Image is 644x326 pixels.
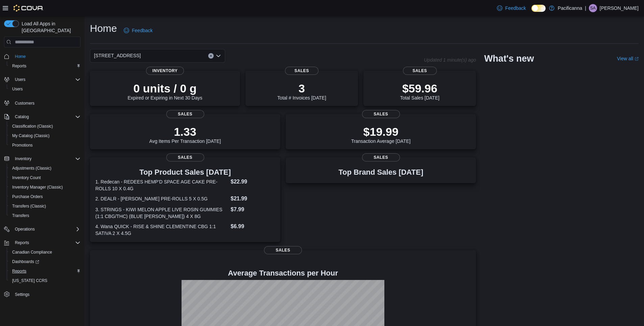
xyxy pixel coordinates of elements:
button: Open list of options [216,53,221,59]
button: Settings [1,289,83,299]
h2: What's new [484,53,534,64]
a: Home [12,52,28,61]
button: Inventory [12,155,34,163]
dt: 3. STRINGS - KIWI MELON APPLE LIVE ROSIN GUMMIES (1:1 CBG/THC) (BLUE [PERSON_NAME]) 4 X 8G [95,206,228,220]
button: Reports [1,238,83,247]
button: Classification (Classic) [7,122,83,131]
span: Reports [12,268,26,274]
span: Transfers [9,212,80,220]
button: Operations [1,224,83,234]
a: Purchase Orders [9,193,46,201]
span: Feedback [132,27,152,34]
span: Sales [285,67,319,75]
button: Users [1,75,83,84]
span: Purchase Orders [12,194,43,199]
span: Users [15,77,25,82]
button: [US_STATE] CCRS [7,276,83,285]
dd: $22.99 [231,178,275,186]
button: Purchase Orders [7,192,83,201]
a: Feedback [121,24,155,37]
p: | [585,4,586,12]
button: Adjustments (Classic) [7,164,83,173]
a: Settings [12,290,32,299]
span: Inventory Manager (Classic) [12,184,63,190]
span: Reports [9,267,80,275]
button: Inventory Manager (Classic) [7,182,83,192]
span: Dashboards [12,259,39,264]
span: Promotions [9,141,80,149]
span: Load All Apps in [GEOGRAPHIC_DATA] [19,20,80,34]
a: My Catalog (Classic) [9,132,52,140]
dt: 4. Wana QUICK - RISE & SHINE CLEMENTINE CBG 1:1 SATIVA 2 X 4.5G [95,223,228,237]
span: Purchase Orders [9,193,80,201]
button: My Catalog (Classic) [7,131,83,140]
a: Transfers (Classic) [9,202,49,210]
span: Users [9,85,80,93]
span: [STREET_ADDRESS] [94,51,141,60]
span: Inventory Manager (Classic) [9,183,80,191]
button: Reports [7,266,83,276]
p: 1.33 [149,125,221,138]
p: Pacificanna [558,4,582,12]
div: Shianne Adams [589,4,597,12]
a: Inventory Count [9,174,44,182]
button: Transfers [7,211,83,220]
button: Catalog [1,112,83,122]
input: Dark Mode [531,5,546,12]
div: Expired or Expiring in Next 30 Days [128,82,202,101]
a: Inventory Manager (Classic) [9,183,66,191]
a: Canadian Compliance [9,248,55,256]
span: Classification (Classic) [12,124,53,129]
span: Inventory Count [12,175,41,180]
p: Updated 1 minute(s) ago [424,57,476,63]
p: $59.96 [400,82,439,95]
span: Dashboards [9,258,80,266]
span: Sales [362,153,400,161]
div: Transaction Average [DATE] [351,125,411,144]
a: Users [9,85,25,93]
a: Dashboards [9,258,42,266]
span: Home [15,54,26,59]
span: My Catalog (Classic) [9,132,80,140]
a: Reports [9,267,29,275]
button: Transfers (Classic) [7,201,83,211]
span: Promotions [12,143,33,148]
span: Sales [166,110,204,118]
button: Promotions [7,140,83,150]
dt: 1. Redecan - REDEES HEMP'D SPACE AGE CAKE PRE-ROLLS 10 X 0.4G [95,178,228,192]
span: Inventory [12,155,80,163]
span: SA [590,4,596,12]
a: View allExternal link [617,56,639,61]
span: Settings [15,292,29,297]
nav: Complex example [4,49,80,317]
a: Transfers [9,212,32,220]
span: Canadian Compliance [9,248,80,256]
dt: 2. DEALR - [PERSON_NAME] PRE-ROLLS 5 X 0.5G [95,195,228,202]
a: Customers [12,99,37,107]
span: [US_STATE] CCRS [12,278,47,283]
button: Reports [12,239,32,247]
dd: $6.99 [231,222,275,231]
button: Customers [1,98,83,108]
span: Transfers (Classic) [9,202,80,210]
svg: External link [635,57,639,61]
span: Classification (Classic) [9,122,80,130]
button: Operations [12,225,38,233]
a: Reports [9,62,29,70]
span: Inventory [15,156,31,161]
span: Home [12,52,80,61]
span: Settings [12,290,80,299]
button: Home [1,51,83,61]
span: Reports [12,239,80,247]
button: Canadian Compliance [7,247,83,257]
span: Customers [15,101,34,106]
button: Users [12,75,28,84]
p: 3 [277,82,326,95]
span: Operations [12,225,80,233]
p: [PERSON_NAME] [600,4,639,12]
p: $19.99 [351,125,411,138]
span: Users [12,75,80,84]
a: Feedback [494,1,528,15]
button: Users [7,84,83,94]
span: Operations [15,226,35,232]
